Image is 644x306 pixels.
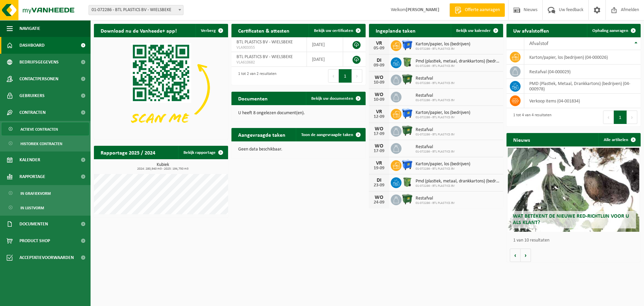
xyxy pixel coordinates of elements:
[235,69,276,83] div: 1 tot 2 van 2 resultaten
[19,104,46,121] span: Contracten
[201,29,216,33] span: Verberg
[311,96,353,101] span: Bekijk uw documenten
[307,52,343,67] td: [DATE]
[416,162,470,167] span: Karton/papier, los (bedrijven)
[2,123,89,135] a: Actieve contracten
[524,64,641,79] td: restafval (04-000029)
[401,193,413,205] img: WB-1100-HPE-GN-01
[416,196,455,201] span: Restafval
[372,178,386,183] div: DI
[97,167,228,171] span: 2024: 280,940 m3 - 2025: 194,750 m3
[416,116,470,120] span: 01-072286 - BTL PLASTICS BV
[19,249,74,266] span: Acceptatievoorwaarden
[20,187,51,200] span: In grafiekvorm
[372,63,386,68] div: 09-09
[89,5,183,15] span: 01-072286 - BTL PLASTICS BV - WIELSBEKE
[19,54,59,71] span: Bedrijfsgegevens
[372,132,386,136] div: 17-09
[401,159,413,171] img: WB-1100-HPE-BE-01
[508,148,639,232] a: Wat betekent de nieuwe RED-richtlijn voor u als klant?
[231,128,292,141] h2: Aangevraagde taken
[513,214,629,225] span: Wat betekent de nieuwe RED-richtlijn voor u als klant?
[20,202,44,214] span: In lijstvorm
[587,24,640,37] a: Ophaling aanvragen
[401,74,413,85] img: WB-1100-HPE-GN-01
[416,81,455,85] span: 01-072286 - BTL PLASTICS BV
[19,151,40,168] span: Kalender
[314,29,353,33] span: Bekijk uw certificaten
[401,108,413,119] img: WB-1100-HPE-BE-01
[456,29,491,33] span: Bekijk uw kalender
[328,69,339,83] button: Previous
[598,133,640,146] a: Alle artikelen
[306,92,365,105] a: Bekijk uw documenten
[372,200,386,205] div: 24-09
[236,45,302,50] span: VLA903355
[296,128,365,141] a: Toon de aangevraagde taken
[372,58,386,63] div: DI
[372,75,386,80] div: WO
[401,56,413,68] img: WB-0370-HPE-GN-01
[236,54,293,59] span: BTL PLASTICS BV - WIELSBEKE
[416,133,455,137] span: 01-072286 - BTL PLASTICS BV
[372,149,386,154] div: 17-09
[449,3,505,17] a: Offerte aanvragen
[524,50,641,64] td: karton/papier, los (bedrijven) (04-000026)
[524,79,641,94] td: PMD (Plastiek, Metaal, Drankkartons) (bedrijven) (04-000978)
[352,69,362,83] button: Next
[372,115,386,119] div: 12-09
[524,94,641,108] td: verkoop items (04-001834)
[416,110,470,116] span: Karton/papier, los (bedrijven)
[416,64,500,68] span: 01-072286 - BTL PLASTICS BV
[416,167,470,171] span: 01-072286 - BTL PLASTICS BV
[372,161,386,166] div: VR
[372,126,386,132] div: WO
[510,110,551,125] div: 1 tot 4 van 4 resultaten
[372,41,386,46] div: VR
[372,166,386,171] div: 19-09
[513,238,637,243] p: 1 van 10 resultaten
[309,24,365,37] a: Bekijk uw certificaten
[19,87,45,104] span: Gebruikers
[463,7,501,13] span: Offerte aanvragen
[196,24,227,37] button: Verberg
[416,59,500,64] span: Pmd (plastiek, metaal, drankkartons) (bedrijven)
[506,133,537,146] h2: Nieuws
[401,39,413,51] img: WB-1100-HPE-BE-01
[416,98,455,102] span: 01-072286 - BTL PLASTICS BV
[451,24,502,37] a: Bekijk uw kalender
[416,76,455,81] span: Restafval
[2,137,89,150] a: Historiek contracten
[510,249,521,262] button: Vorige
[89,5,183,15] span: 01-072286 - BTL PLASTICS BV - WIELSBEKE
[2,201,89,214] a: In lijstvorm
[19,20,40,37] span: Navigatie
[372,183,386,188] div: 23-09
[19,216,48,232] span: Documenten
[94,37,228,138] img: Download de VHEPlus App
[236,60,302,65] span: VLA610682
[19,37,45,54] span: Dashboard
[416,179,500,184] span: Pmd (plastiek, metaal, drankkartons) (bedrijven)
[2,187,89,200] a: In grafiekvorm
[97,163,228,171] h3: Kubiek
[231,24,296,37] h2: Certificaten & attesten
[178,146,227,159] a: Bekijk rapportage
[372,80,386,85] div: 10-09
[372,46,386,51] div: 05-09
[20,137,62,150] span: Historiek contracten
[231,92,274,105] h2: Documenten
[416,150,455,154] span: 01-072286 - BTL PLASTICS BV
[416,144,455,150] span: Restafval
[19,168,45,185] span: Rapportage
[236,40,293,45] span: BTL PLASTICS BV - WIELSBEKE
[416,93,455,98] span: Restafval
[94,146,162,159] h2: Rapportage 2025 / 2024
[603,111,614,124] button: Previous
[416,127,455,133] span: Restafval
[339,69,352,83] button: 1
[401,176,413,188] img: WB-0370-HPE-GN-01
[307,37,343,52] td: [DATE]
[94,24,183,37] h2: Download nu de Vanheede+ app!
[372,195,386,200] div: WO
